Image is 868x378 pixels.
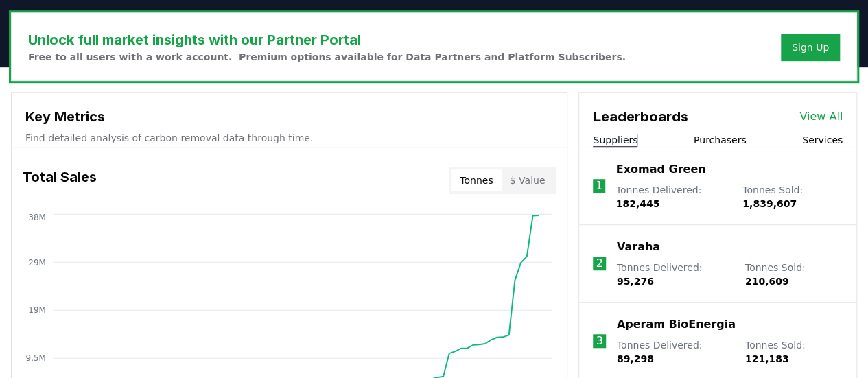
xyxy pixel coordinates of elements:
[28,50,626,64] p: Free to all users with a work account. Premium options available for Data Partners and Platform S...
[593,106,688,127] h3: Leaderboards
[745,261,843,288] p: Tonnes Sold :
[596,178,602,194] p: 1
[745,338,843,366] p: Tonnes Sold :
[26,353,46,363] tspan: 9.5M
[28,29,626,50] h3: Unlock full market insights with our Partner Portal
[617,316,736,333] a: Aperam BioEnergia
[745,276,789,287] span: 210,609
[616,198,660,209] span: 182,445
[28,305,46,315] tspan: 19M
[617,276,654,287] span: 95,276
[617,338,731,366] p: Tonnes Delivered :
[694,133,747,147] button: Purchasers
[596,255,602,272] p: 2
[742,183,843,211] p: Tonnes Sold :
[25,106,553,127] h3: Key Metrics
[802,133,843,147] button: Services
[593,133,637,147] button: Suppliers
[596,333,602,349] p: 3
[616,183,729,211] p: Tonnes Delivered :
[617,353,654,364] span: 89,298
[792,40,829,54] a: Sign Up
[781,34,840,61] button: Sign Up
[23,167,97,194] h3: Total Sales
[502,169,554,191] button: $ Value
[25,131,553,145] p: Find detailed analysis of carbon removal data through time.
[617,239,660,255] a: Varaha
[617,261,731,288] p: Tonnes Delivered :
[742,198,797,209] span: 1,839,607
[616,161,706,178] a: Exomad Green
[28,212,46,222] tspan: 38M
[799,108,843,125] a: View All
[745,353,789,364] span: 121,183
[28,257,46,267] tspan: 29M
[451,169,501,191] button: Tonnes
